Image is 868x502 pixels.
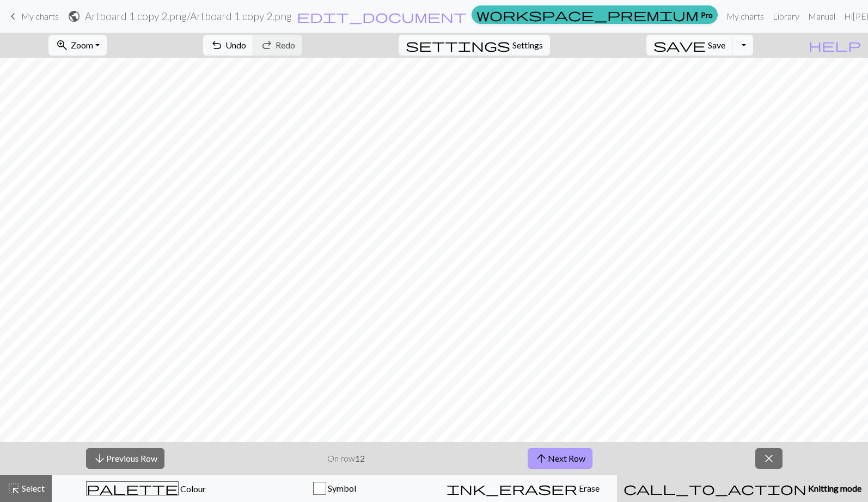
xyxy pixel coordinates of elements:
span: Undo [225,40,246,50]
button: Erase [429,475,617,502]
p: On row [327,452,365,465]
button: Knitting mode [617,475,868,502]
span: help [809,38,861,53]
span: edit_document [297,9,467,24]
a: Library [768,5,804,27]
span: My charts [21,11,59,21]
span: arrow_downward [93,451,106,466]
a: Manual [804,5,840,27]
span: keyboard_arrow_left [7,9,20,24]
button: Next Row [528,448,592,469]
a: My charts [7,7,59,26]
span: settings [406,38,510,53]
a: Pro [472,5,718,24]
button: Save [646,35,733,56]
button: Colour [52,475,240,502]
span: Save [708,40,725,50]
span: zoom_in [56,38,69,53]
span: highlight_alt [7,481,20,496]
button: Previous Row [86,448,164,469]
span: arrow_upward [535,451,548,466]
span: Select [20,483,45,493]
button: Symbol [240,475,429,502]
span: Erase [577,483,600,493]
span: close [762,451,775,466]
i: Settings [406,39,510,52]
button: Zoom [48,35,107,56]
span: Colour [179,483,206,494]
span: workspace_premium [476,7,699,22]
span: ink_eraser [447,481,577,496]
button: SettingsSettings [399,35,550,56]
h2: Artboard 1 copy 2.png / Artboard 1 copy 2.png [85,10,292,22]
span: Zoom [71,40,93,50]
strong: 12 [355,453,365,463]
span: Symbol [326,483,356,493]
a: My charts [722,5,768,27]
span: Knitting mode [806,483,861,493]
span: save [653,38,706,53]
span: public [68,9,81,24]
span: palette [87,481,178,496]
span: call_to_action [624,481,806,496]
span: undo [210,38,223,53]
button: Undo [203,35,254,56]
span: Settings [512,39,543,52]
